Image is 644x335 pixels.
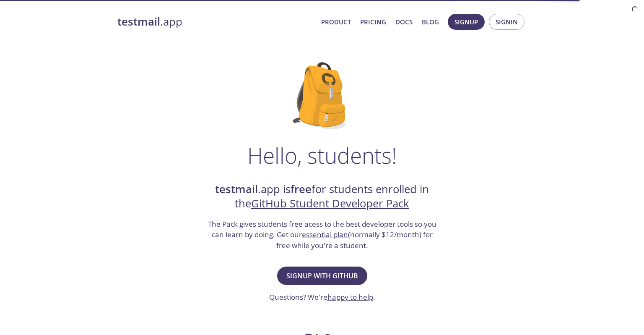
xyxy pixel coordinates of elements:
[117,14,160,29] strong: testmail
[302,230,348,239] a: essential plan
[321,16,351,27] a: Product
[395,16,413,27] a: Docs
[422,16,439,27] a: Blog
[327,292,373,302] a: happy to help
[496,16,518,27] span: Signin
[454,16,478,27] span: Signup
[117,15,314,29] a: testmail.app
[207,182,437,211] h2: .app is for students enrolled in the
[291,182,312,196] strong: free
[215,182,258,196] strong: testmail
[360,16,386,27] a: Pricing
[489,14,525,30] button: Signin
[293,62,351,129] img: github-student-backpack.png
[247,143,397,168] h1: Hello, students!
[251,196,409,211] a: GitHub Student Developer Pack
[448,14,485,30] button: Signup
[286,270,358,282] span: Signup with GitHub
[269,292,375,303] h3: Questions? We're .
[207,219,437,251] h3: The Pack gives students free acess to the best developer tools so you can learn by doing. Get our...
[277,267,367,285] button: Signup with GitHub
